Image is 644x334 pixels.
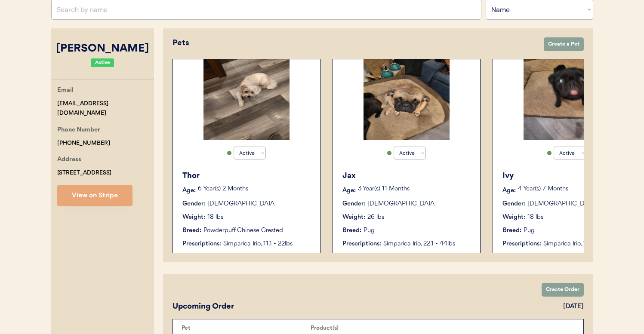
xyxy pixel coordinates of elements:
div: Gender: [502,199,525,208]
div: Upcoming Order [173,301,234,313]
div: Age: [342,186,356,195]
div: [STREET_ADDRESS] [57,168,111,178]
img: 17265394286189215305226348519129.jpg [524,59,610,140]
button: View on Stripe [57,185,132,206]
p: 3 Year(s) 11 Months [358,186,471,192]
div: Thor [182,170,311,182]
p: 6 Year(s) 2 Months [198,186,311,192]
div: Jax [342,170,471,182]
div: [DATE] [563,302,584,311]
div: Email [57,86,74,96]
div: Pug [524,226,535,235]
div: Pug [364,226,375,235]
img: 17265390906413698263336249809779.jpg [364,59,450,140]
div: 18 lbs [207,213,223,222]
button: Create Order [542,283,584,297]
div: Age: [502,186,516,195]
div: Ivy [502,170,632,182]
div: Breed: [502,226,521,235]
div: [DEMOGRAPHIC_DATA] [527,199,597,208]
div: Phone Number [57,125,100,136]
p: 4 Year(s) 7 Months [518,186,632,192]
div: Breed: [342,226,361,235]
div: Age: [182,186,196,195]
div: Product(s) [311,325,440,331]
div: 18 lbs [527,213,543,222]
div: Powderpuff Chinese Crested [203,226,283,235]
div: Prescriptions: [502,239,541,248]
div: Weight: [182,213,205,222]
img: 17265388911756959373601907331745.jpg [203,59,290,140]
div: Prescriptions: [182,239,221,248]
div: Simparica Trio, 22.1 - 44lbs [383,239,471,248]
div: Breed: [182,226,201,235]
div: Simparica Trio, 11.1 - 22lbs [223,239,311,248]
button: Create a Pet [544,37,584,51]
div: Weight: [502,213,525,222]
div: Pet [182,325,311,331]
div: Gender: [342,199,365,208]
div: Weight: [342,213,365,222]
div: [PERSON_NAME] [51,41,154,57]
div: Address [57,155,81,165]
div: Pets [173,37,535,49]
div: [DEMOGRAPHIC_DATA] [207,199,277,208]
div: Prescriptions: [342,239,381,248]
div: [DEMOGRAPHIC_DATA] [367,199,437,208]
div: 26 lbs [367,213,384,222]
div: [PHONE_NUMBER] [57,138,110,148]
div: [EMAIL_ADDRESS][DOMAIN_NAME] [57,99,154,119]
div: Gender: [182,199,205,208]
div: Simparica Trio, 11.1 - 22lbs [543,239,632,248]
